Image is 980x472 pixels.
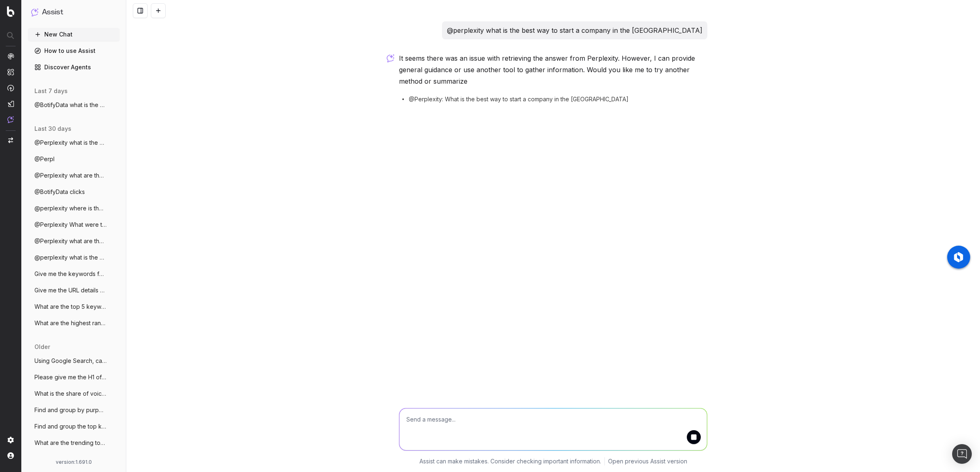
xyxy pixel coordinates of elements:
span: @Perplexity what are the trending keywor [34,171,107,180]
div: Open Intercom Messenger [952,444,972,464]
span: older [34,343,50,351]
button: @BotifyData what is the date of my lates [28,98,120,112]
span: What are the highest ranked keywords for [34,319,107,327]
span: @perplexity what is the best electric to [34,253,107,262]
span: @perplexity where is the best mexican fo [34,204,107,212]
button: What is the share of voice for my websit [28,387,120,400]
span: last 7 days [34,87,68,95]
span: Using Google Search, can you tell me wha [34,357,107,365]
img: Activation [7,84,14,91]
span: @Perplexity what are the trending keywor [34,237,107,245]
span: @BotifyData clicks [34,188,85,196]
button: @perplexity where is the best mexican fo [28,202,120,215]
button: @Perplexity What were the results of the [28,218,120,231]
button: @Perplexity what are the trending keywor [28,169,120,182]
button: @Perplexity what are the trending keywor [28,235,120,248]
button: Assist [31,7,116,18]
img: Studio [7,100,14,107]
p: @perplexity what is the best way to start a company in the [GEOGRAPHIC_DATA] [447,25,702,36]
img: Analytics [7,53,14,59]
button: @Perplexity what is the best electric ca [28,136,120,149]
h1: Assist [42,7,63,18]
span: Find and group by purpose the top keywor [34,406,107,414]
span: @BotifyData what is the date of my lates [34,101,107,109]
button: What are the top 5 keywords by search vo [28,300,120,313]
span: Give me the URL details of [URL] [34,286,107,294]
a: Discover Agents [28,61,120,74]
img: Botify logo [7,6,14,17]
button: @perplexity what is the best electric to [28,251,120,264]
span: Find and group the top keywords for 'buy [34,422,107,431]
button: What are the highest ranked keywords for [28,317,120,330]
img: Intelligence [7,68,14,75]
span: @Perplexity What were the results of the [34,221,107,229]
span: What are the top 5 keywords by search vo [34,303,107,311]
button: Give me the keywords for this URL: https [28,267,120,280]
button: Please suggest me some keywords for 'Lea [28,453,120,466]
button: @BotifyData clicks [28,185,120,198]
button: Please give me the H1 of the firt 100 cr [28,371,120,384]
div: version: 1.691.0 [31,459,116,465]
img: Switch project [8,137,13,143]
img: Botify assist logo [387,54,394,62]
a: Open previous Assist version [608,457,687,465]
p: It seems there was an issue with retrieving the answer from Perplexity. However, I can provide ge... [399,52,707,87]
img: Assist [31,8,39,16]
span: @Perplexity what is the best electric ca [34,139,107,147]
img: Setting [7,437,14,443]
span: @Perplexity: What is the best way to start a company in the [GEOGRAPHIC_DATA] [409,95,629,103]
span: last 30 days [34,125,71,133]
span: Give me the keywords for this URL: https [34,270,107,278]
span: Please give me the H1 of the firt 100 cr [34,373,107,381]
span: @Perpl [34,155,55,163]
span: What is the share of voice for my websit [34,390,107,398]
a: How to use Assist [28,44,120,57]
button: Find and group by purpose the top keywor [28,404,120,417]
span: What are the trending topics around Leag [34,439,107,447]
button: What are the trending topics around Leag [28,436,120,449]
button: Find and group the top keywords for 'buy [28,420,120,433]
button: Give me the URL details of [URL] [28,284,120,297]
span: Please suggest me some keywords for 'Lea [34,455,107,463]
button: New Chat [28,28,120,41]
img: Assist [7,116,14,123]
button: @Perpl [28,153,120,166]
p: Assist can make mistakes. Consider checking important information. [419,457,601,465]
button: Using Google Search, can you tell me wha [28,354,120,367]
img: My account [7,452,14,459]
